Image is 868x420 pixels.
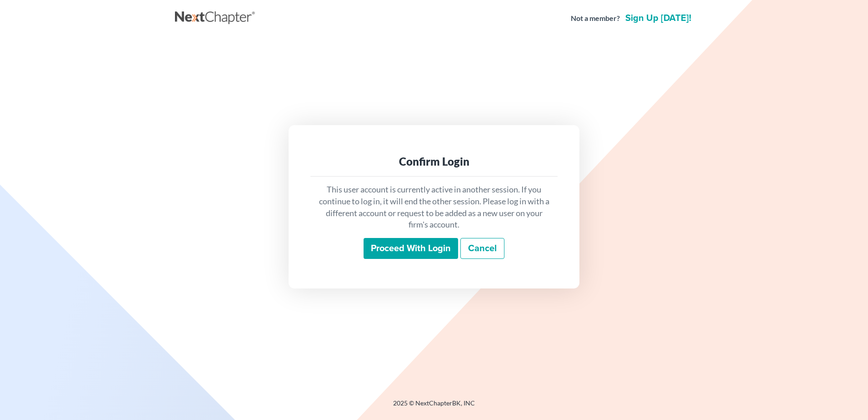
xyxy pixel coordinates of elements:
[364,238,458,259] input: Proceed with login
[460,238,504,259] a: Cancel
[318,184,550,231] p: This user account is currently active in another session. If you continue to log in, it will end ...
[624,14,693,23] a: Sign up [DATE]!
[318,154,550,169] div: Confirm Login
[175,399,693,415] div: 2025 © NextChapterBK, INC
[571,13,620,24] strong: Not a member?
